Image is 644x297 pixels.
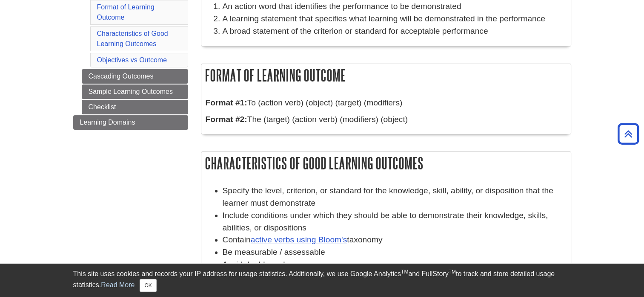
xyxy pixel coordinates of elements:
[223,246,567,259] li: Be measurable / assessable
[73,269,571,292] div: This site uses cookies and records your IP address for usage statistics. Additionally, we use Goo...
[97,56,167,64] a: Objectives vs Outcome
[82,100,188,114] a: Checklist
[140,279,156,292] button: Close
[449,269,456,275] sup: TM
[223,185,567,210] li: Specify the level, criterion, or standard for the knowledge, skill, ability, or disposition that ...
[97,3,155,21] a: Format of Learning Outcome
[223,0,567,13] li: An action word that identifies the performance to be demonstrated
[101,281,135,288] a: Read More
[206,97,567,109] p: To (action verb) (object) (target) (modifiers)
[80,119,135,126] span: Learning Domains
[223,234,567,246] li: Contain taxonomy
[223,259,567,271] li: Avoid double verbs
[223,13,567,25] li: A learning statement that specifies what learning will be demonstrated in the performance
[206,115,247,124] strong: Format #2:
[82,69,188,84] a: Cascading Outcomes
[97,30,168,47] a: Characteristics of Good Learning Outcomes
[73,115,188,130] a: Learning Domains
[201,152,571,175] h2: Characteristics of Good Learning Outcomes
[206,98,247,107] strong: Format #1:
[615,128,642,140] a: Back to Top
[401,269,408,275] sup: TM
[223,210,567,234] li: Include conditions under which they should be able to demonstrate their knowledge, skills, abilit...
[251,235,347,244] a: active verbs using Bloom's
[201,64,571,87] h2: Format of Learning Outcome
[82,84,188,99] a: Sample Learning Outcomes
[223,25,567,38] li: A broad statement of the criterion or standard for acceptable performance
[206,114,567,126] p: The (target) (action verb) (modifiers) (object)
